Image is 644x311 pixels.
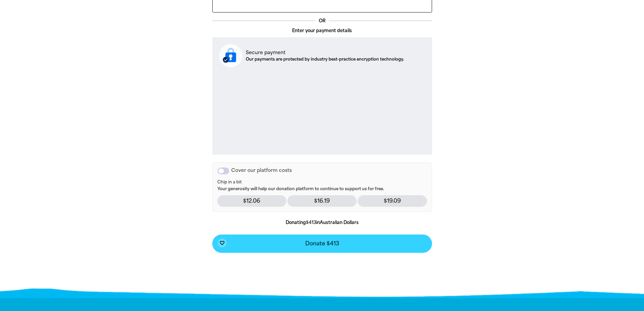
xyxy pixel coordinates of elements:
b: $413 [306,220,316,225]
i: favorite_border [219,240,225,246]
p: Secure payment [246,49,404,56]
p: Our payments are protected by industry best-practice encryption technology. [246,56,404,62]
p: Your generosity will help our donation platform to continue to support us for free. [217,180,427,192]
p: $16.19 [287,195,357,207]
p: $12.06 [217,195,287,207]
p: Enter your payment details [212,27,432,34]
button: favorite_borderDonate $413 [212,235,432,253]
p: Donating in Australian Dollars [212,219,432,226]
span: Chip in a bit [217,180,427,185]
button: Cover our platform costs [217,168,229,174]
iframe: Secure payment input frame [218,73,427,149]
span: Donate $413 [305,241,339,246]
p: OR [315,18,329,24]
p: $19.09 [358,195,427,207]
